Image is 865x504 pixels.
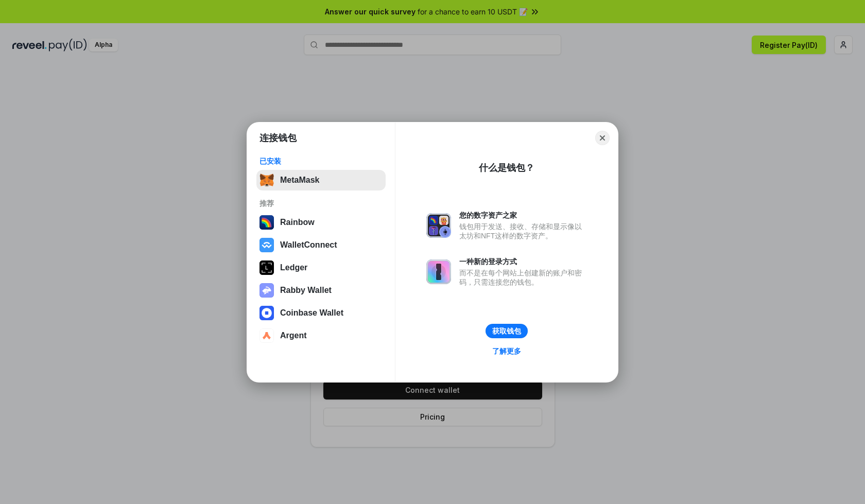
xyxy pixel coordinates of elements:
[256,325,386,346] button: Argent
[492,326,521,336] div: 获取钱包
[459,257,587,266] div: 一种新的登录方式
[426,259,451,284] img: svg+xml,%3Csvg%20xmlns%3D%22http%3A%2F%2Fwww.w3.org%2F2000%2Fsvg%22%20fill%3D%22none%22%20viewBox...
[492,346,521,356] div: 了解更多
[479,162,534,174] div: 什么是钱包？
[259,157,383,166] div: 已安装
[256,303,386,323] button: Coinbase Wallet
[280,286,332,295] div: Rabby Wallet
[259,132,297,144] h1: 连接钱包
[280,263,307,272] div: Ledger
[259,260,274,275] img: svg+xml,%3Csvg%20xmlns%3D%22http%3A%2F%2Fwww.w3.org%2F2000%2Fsvg%22%20width%3D%2228%22%20height%3...
[459,268,587,287] div: 而不是在每个网站上创建新的账户和密码，只需连接您的钱包。
[256,235,386,255] button: WalletConnect
[486,324,528,338] button: 获取钱包
[459,222,587,240] div: 钱包用于发送、接收、存储和显示像以太坊和NFT这样的数字资产。
[280,240,337,250] div: WalletConnect
[280,218,315,227] div: Rainbow
[595,131,610,145] button: Close
[256,212,386,233] button: Rainbow
[259,306,274,320] img: svg+xml,%3Csvg%20width%3D%2228%22%20height%3D%2228%22%20viewBox%3D%220%200%2028%2028%22%20fill%3D...
[426,213,451,238] img: svg+xml,%3Csvg%20xmlns%3D%22http%3A%2F%2Fwww.w3.org%2F2000%2Fsvg%22%20fill%3D%22none%22%20viewBox...
[259,328,274,343] img: svg+xml,%3Csvg%20width%3D%2228%22%20height%3D%2228%22%20viewBox%3D%220%200%2028%2028%22%20fill%3D...
[280,176,319,185] div: MetaMask
[256,257,386,278] button: Ledger
[486,344,527,358] a: 了解更多
[459,211,587,220] div: 您的数字资产之家
[256,280,386,301] button: Rabby Wallet
[259,283,274,298] img: svg+xml,%3Csvg%20xmlns%3D%22http%3A%2F%2Fwww.w3.org%2F2000%2Fsvg%22%20fill%3D%22none%22%20viewBox...
[259,173,274,187] img: svg+xml,%3Csvg%20fill%3D%22none%22%20height%3D%2233%22%20viewBox%3D%220%200%2035%2033%22%20width%...
[280,331,307,340] div: Argent
[259,215,274,230] img: svg+xml,%3Csvg%20width%3D%22120%22%20height%3D%22120%22%20viewBox%3D%220%200%20120%20120%22%20fil...
[256,170,386,190] button: MetaMask
[280,308,343,318] div: Coinbase Wallet
[259,238,274,252] img: svg+xml,%3Csvg%20width%3D%2228%22%20height%3D%2228%22%20viewBox%3D%220%200%2028%2028%22%20fill%3D...
[259,199,383,208] div: 推荐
